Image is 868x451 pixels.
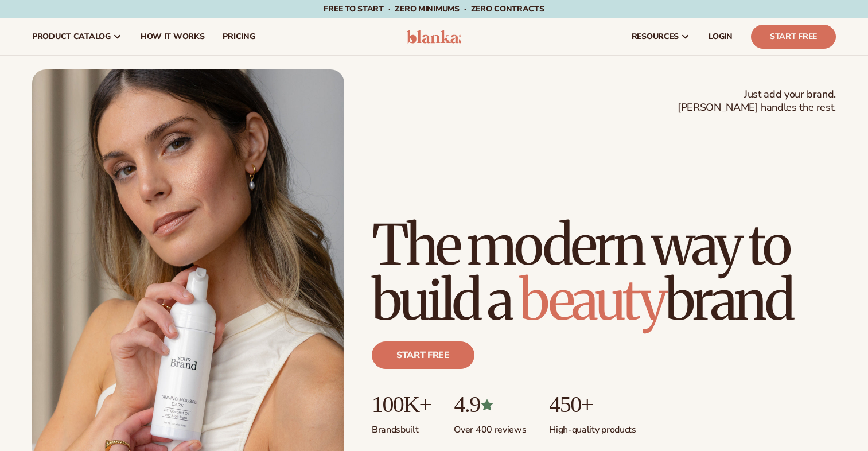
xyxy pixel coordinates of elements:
[32,32,111,41] span: product catalog
[699,18,742,55] a: LOGIN
[23,18,131,55] a: product catalog
[324,3,544,14] span: Free to start · ZERO minimums · ZERO contracts
[372,341,474,369] a: Start free
[632,32,679,41] span: resources
[407,30,461,44] img: logo
[141,32,205,41] span: How It Works
[454,392,526,417] p: 4.9
[549,417,636,436] p: High-quality products
[213,18,264,55] a: pricing
[131,18,214,55] a: How It Works
[372,392,431,417] p: 100K+
[751,25,836,49] a: Start Free
[454,417,526,436] p: Over 400 reviews
[372,417,431,436] p: Brands built
[519,266,665,335] span: beauty
[622,18,699,55] a: resources
[709,32,733,41] span: LOGIN
[549,392,636,417] p: 450+
[678,88,836,115] span: Just add your brand. [PERSON_NAME] handles the rest.
[372,217,836,328] h1: The modern way to build a brand
[223,32,255,41] span: pricing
